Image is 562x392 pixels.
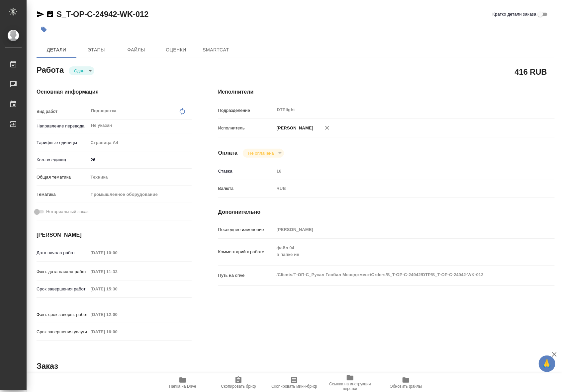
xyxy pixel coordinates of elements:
[218,125,274,131] p: Исполнитель
[378,373,434,392] button: Обновить файлы
[326,382,374,391] span: Ссылка на инструкции верстки
[88,172,192,183] div: Техника
[80,46,112,54] span: Этапы
[88,267,146,276] input: Пустое поле
[274,242,527,260] textarea: файл 04 в папке ин
[37,157,88,163] p: Кол-во единиц
[320,120,334,135] button: Удалить исполнителя
[218,149,238,157] h4: Оплата
[218,168,274,175] p: Ставка
[274,125,314,131] p: [PERSON_NAME]
[221,384,256,389] span: Скопировать бриф
[218,107,274,114] p: Подразделение
[37,191,88,198] p: Тематика
[41,46,72,54] span: Детали
[37,63,64,75] h2: Работа
[46,208,88,215] span: Нотариальный заказ
[56,10,148,19] a: S_T-OP-C-24942-WK-012
[37,88,192,96] h4: Основная информация
[155,373,211,392] button: Папка на Drive
[243,149,284,158] div: Сдан
[266,373,322,392] button: Скопировать мини-бриф
[218,208,555,216] h4: Дополнительно
[211,373,266,392] button: Скопировать бриф
[218,88,555,96] h4: Исполнители
[88,327,146,337] input: Пустое поле
[88,310,146,319] input: Пустое поле
[274,183,527,194] div: RUB
[88,284,146,294] input: Пустое поле
[88,155,192,165] input: ✎ Введи что-нибудь
[541,357,553,371] span: 🙏
[88,248,146,258] input: Пустое поле
[515,66,547,77] h2: 416 RUB
[46,10,54,18] button: Скопировать ссылку
[539,355,555,372] button: 🙏
[37,250,88,256] p: Дата начала работ
[37,329,88,335] p: Срок завершения услуги
[37,311,88,318] p: Факт. срок заверш. работ
[271,384,317,389] span: Скопировать мини-бриф
[246,150,276,156] button: Не оплачена
[160,46,192,54] span: Оценки
[37,269,88,275] p: Факт. дата начала работ
[274,166,527,176] input: Пустое поле
[88,137,192,148] div: Страница А4
[37,10,45,18] button: Скопировать ссылку для ЯМессенджера
[274,269,527,280] textarea: /Clients/Т-ОП-С_Русал Глобал Менеджмент/Orders/S_T-OP-C-24942/DTP/S_T-OP-C-24942-WK-012
[69,66,94,75] div: Сдан
[37,361,58,371] h2: Заказ
[169,384,196,389] span: Папка на Drive
[493,11,536,18] span: Кратко детали заказа
[88,189,192,200] div: Промышленное оборудование
[37,286,88,292] p: Срок завершения работ
[218,272,274,279] p: Путь на drive
[322,373,378,392] button: Ссылка на инструкции верстки
[218,185,274,192] p: Валюта
[218,249,274,255] p: Комментарий к работе
[37,231,192,239] h4: [PERSON_NAME]
[274,225,527,234] input: Пустое поле
[120,46,152,54] span: Файлы
[218,226,274,233] p: Последнее изменение
[200,46,232,54] span: SmartCat
[37,174,88,181] p: Общая тематика
[37,108,88,115] p: Вид работ
[37,22,51,37] button: Добавить тэг
[37,123,88,129] p: Направление перевода
[72,68,86,74] button: Сдан
[390,384,422,389] span: Обновить файлы
[37,139,88,146] p: Тарифные единицы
